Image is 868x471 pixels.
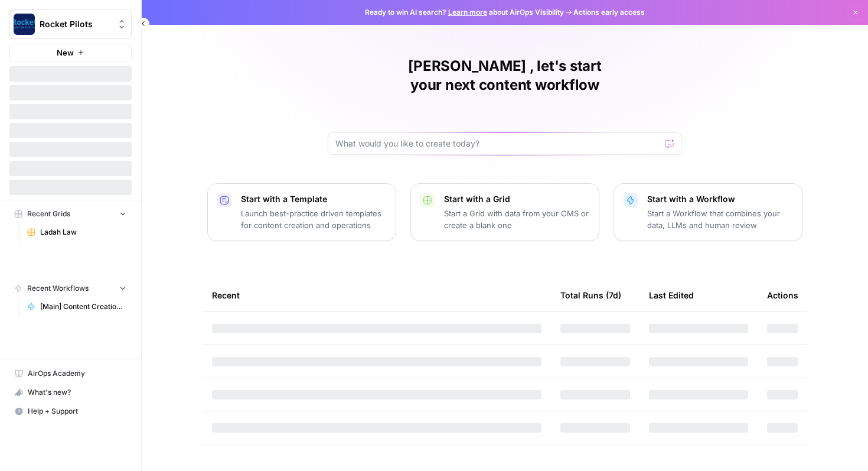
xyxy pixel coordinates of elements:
[9,280,132,297] button: Recent Workflows
[614,183,802,241] button: Start with a WorkflowStart a Workflow that combines your data, LLMs and human review
[207,183,396,241] button: Start with a TemplateLaunch best-practice driven templates for content creation and operations
[328,57,682,95] h1: [PERSON_NAME] , let's start your next content workflow
[365,7,564,18] span: Ready to win AI search? about AirOps Visibility
[27,283,89,294] span: Recent Workflows
[57,47,74,59] span: New
[9,44,132,61] button: New
[212,279,541,311] div: Recent
[22,297,132,316] a: [Main] Content Creation Brief
[444,193,589,205] p: Start with a Grid
[40,227,126,238] span: Ladah Law
[22,223,132,242] a: Ladah Law
[40,18,111,30] span: Rocket Pilots
[28,406,126,417] span: Help + Support
[9,402,132,421] button: Help + Support
[28,368,126,379] span: AirOps Academy
[444,207,589,231] p: Start a Grid with data from your CMS or create a blank one
[241,207,386,231] p: Launch best-practice driven templates for content creation and operations
[647,193,792,205] p: Start with a Workflow
[9,383,132,402] button: What's new?
[10,384,131,401] div: What's new?
[27,209,70,219] span: Recent Grids
[649,279,694,311] div: Last Edited
[241,193,386,205] p: Start with a Template
[767,279,798,311] div: Actions
[9,364,132,383] a: AirOps Academy
[560,279,621,311] div: Total Runs (7d)
[573,7,645,18] span: Actions early access
[647,207,792,231] p: Start a Workflow that combines your data, LLMs and human review
[410,183,599,241] button: Start with a GridStart a Grid with data from your CMS or create a blank one
[14,14,35,35] img: Rocket Pilots Logo
[9,9,132,39] button: Workspace: Rocket Pilots
[9,205,132,223] button: Recent Grids
[335,138,660,150] input: What would you like to create today?
[40,301,126,312] span: [Main] Content Creation Brief
[448,8,487,17] a: Learn more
